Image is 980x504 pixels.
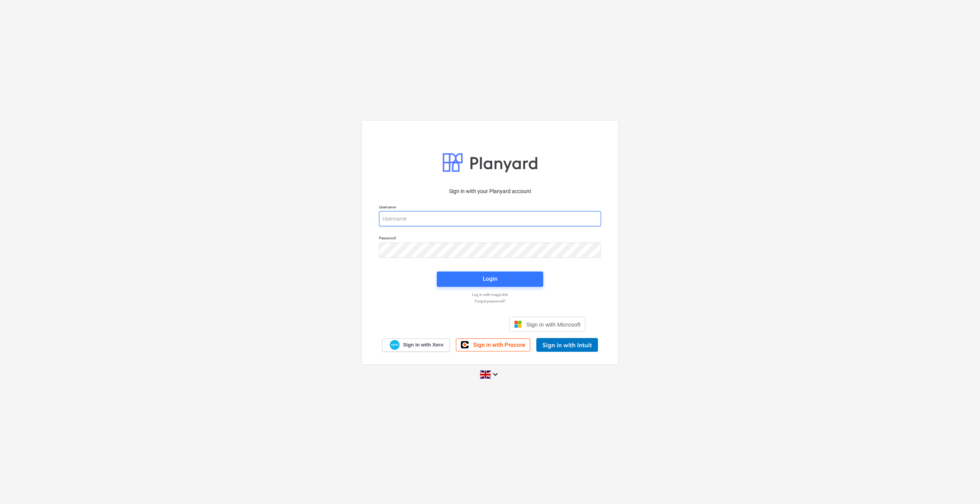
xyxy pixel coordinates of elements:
[379,187,601,195] p: Sign in with your Planyard account
[526,321,581,328] span: Sign in with Microsoft
[379,211,601,226] input: Username
[379,236,601,242] p: Password
[456,338,530,351] a: Sign in with Procore
[391,316,507,333] iframe: Prisijungimas naudojant „Google“ mygtuką
[382,338,450,352] a: Sign in with Xero
[942,467,980,504] iframe: Chat Widget
[375,292,605,297] a: Log in with magic link
[491,370,500,379] i: keyboard_arrow_down
[390,340,400,350] img: Xero logo
[437,272,543,287] button: Login
[379,205,601,211] p: Username
[514,320,522,328] img: Microsoft logo
[375,299,605,304] a: Forgot password?
[483,274,497,284] div: Login
[473,341,525,348] span: Sign in with Procore
[403,341,443,348] span: Sign in with Xero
